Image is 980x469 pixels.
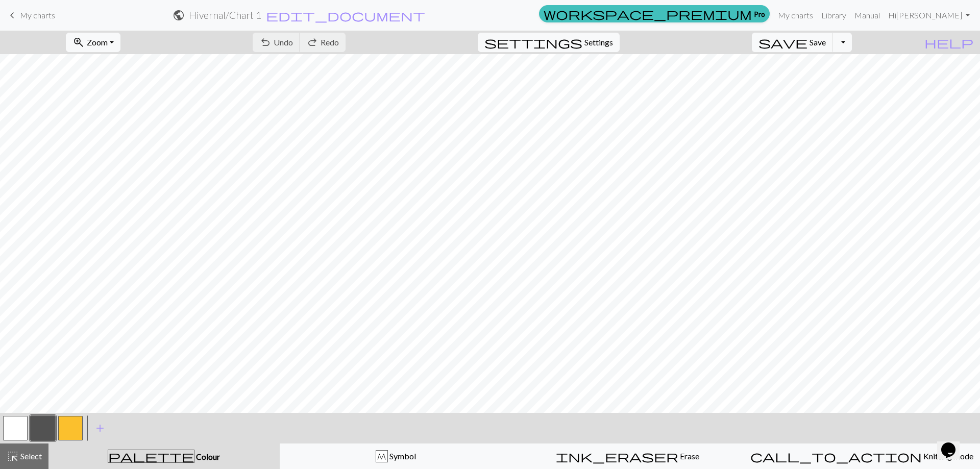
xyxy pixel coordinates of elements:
[173,8,185,22] span: public
[484,35,582,50] span: settings
[48,443,280,469] button: Colour
[678,451,699,461] span: Erase
[388,451,416,461] span: Symbol
[884,5,974,26] a: Hi[PERSON_NAME]
[189,9,261,21] h2: Hivernal / Chart 1
[937,428,970,459] iframe: chat widget
[539,5,770,22] a: Pro
[484,36,582,48] i: Settings
[774,5,817,26] a: My charts
[817,5,850,26] a: Library
[266,8,425,22] span: edit_document
[758,35,807,50] span: save
[544,7,752,21] span: workspace_premium
[6,8,18,22] span: keyboard_arrow_left
[376,451,387,463] div: M
[7,449,19,463] span: highlight_alt
[194,452,220,461] span: Colour
[752,33,833,52] button: Save
[87,37,108,47] span: Zoom
[810,37,826,47] span: Save
[72,35,85,50] span: zoom_in
[850,5,884,26] a: Manual
[744,443,980,469] button: Knitting mode
[556,449,678,463] span: ink_eraser
[20,10,55,20] span: My charts
[511,443,744,469] button: Erase
[66,33,120,52] button: Zoom
[94,421,106,435] span: add
[750,449,922,463] span: call_to_action
[584,36,613,48] span: Settings
[478,33,620,52] button: SettingsSettings
[280,443,512,469] button: M Symbol
[924,35,973,50] span: help
[19,451,42,461] span: Select
[922,451,973,461] span: Knitting mode
[6,7,55,24] a: My charts
[108,449,194,463] span: palette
